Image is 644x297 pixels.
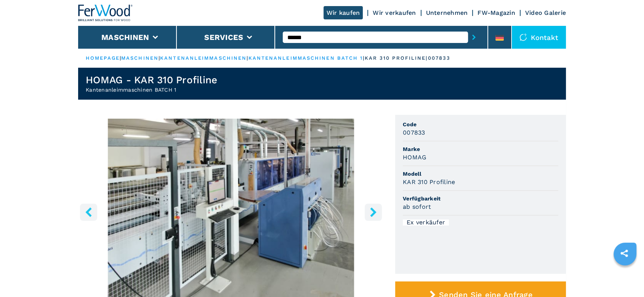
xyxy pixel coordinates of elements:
[365,55,428,62] p: kar 310 profiline |
[160,55,247,61] a: kantenanleimmaschinen
[426,9,468,16] a: Unternehmen
[403,195,558,202] span: Verfügbarkeit
[121,55,159,61] a: maschinen
[477,9,515,16] a: FW-Magazin
[86,86,217,94] h2: Kantenanleimmaschinen BATCH 1
[363,55,364,61] span: |
[247,55,248,61] span: |
[101,33,149,42] button: Maschinen
[403,128,425,137] h3: 007833
[403,121,558,128] span: Code
[403,153,426,162] h3: HOMAG
[403,178,455,186] h3: KAR 310 Profiline
[615,244,634,263] a: sharethis
[519,33,527,41] img: Kontakt
[86,74,217,86] h1: HOMAG - KAR 310 Profiline
[525,9,566,16] a: Video Galerie
[80,203,97,221] button: left-button
[403,202,431,211] h3: ab sofort
[248,55,363,61] a: kantenanleimmaschinen batch 1
[78,5,133,21] img: Ferwood
[120,55,121,61] span: |
[324,6,363,19] a: Wir kaufen
[612,263,638,291] iframe: Chat
[159,55,160,61] span: |
[373,9,416,16] a: Wir verkaufen
[86,55,120,61] a: HOMEPAGE
[512,26,566,49] div: Kontakt
[403,219,449,226] div: Ex verkäufer
[403,170,558,178] span: Modell
[204,33,243,42] button: Services
[428,55,450,62] p: 007833
[468,29,480,46] button: submit-button
[365,203,382,221] button: right-button
[403,145,558,153] span: Marke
